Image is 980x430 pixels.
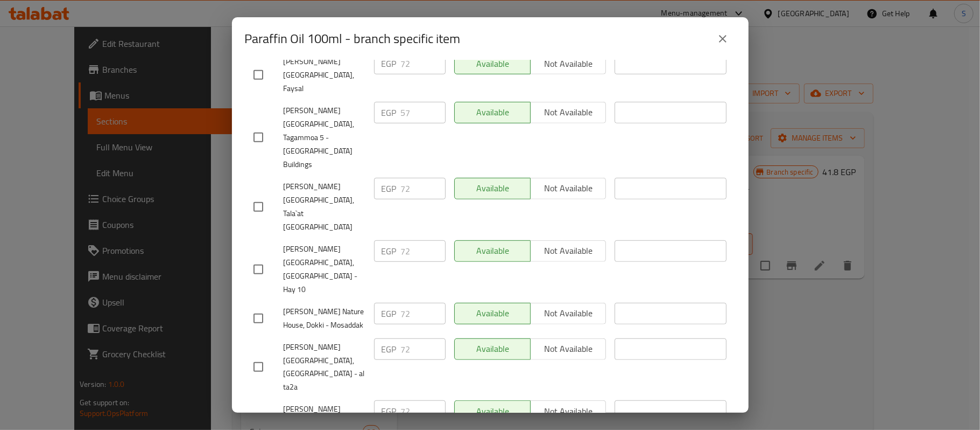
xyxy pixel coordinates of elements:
[401,240,446,262] input: Please enter price
[401,178,446,199] input: Please enter price
[401,53,446,74] input: Please enter price
[382,307,397,320] p: EGP
[382,182,397,195] p: EGP
[284,55,365,95] span: [PERSON_NAME][GEOGRAPHIC_DATA], Faysal
[284,305,365,332] span: [PERSON_NAME] Nature House, Dokki - Mosaddak
[382,405,397,418] p: EGP
[401,102,446,123] input: Please enter price
[382,343,397,356] p: EGP
[401,338,446,360] input: Please enter price
[710,26,736,52] button: close
[382,106,397,119] p: EGP
[284,180,365,234] span: [PERSON_NAME][GEOGRAPHIC_DATA], Tala`at [GEOGRAPHIC_DATA]
[245,30,461,47] h2: Paraffin Oil 100ml - branch specific item
[284,104,365,171] span: [PERSON_NAME][GEOGRAPHIC_DATA], Tagammoa 5 - [GEOGRAPHIC_DATA] Buildings
[382,245,397,258] p: EGP
[284,341,365,394] span: [PERSON_NAME][GEOGRAPHIC_DATA], [GEOGRAPHIC_DATA] - al ta2a
[284,242,365,296] span: [PERSON_NAME][GEOGRAPHIC_DATA], [GEOGRAPHIC_DATA] - Hay 10
[382,57,397,70] p: EGP
[401,400,446,422] input: Please enter price
[401,303,446,324] input: Please enter price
